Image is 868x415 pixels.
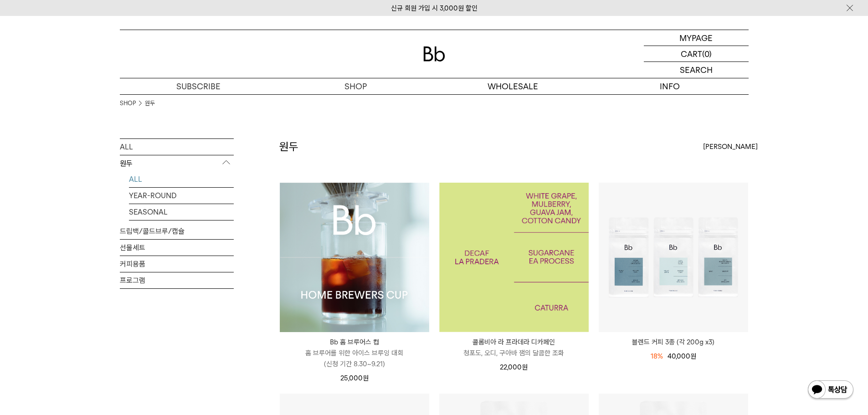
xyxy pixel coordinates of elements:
[280,337,429,348] p: Bb 홈 브루어스 컵
[690,352,696,360] span: 원
[120,139,234,155] a: ALL
[120,78,277,94] a: SUBSCRIBE
[807,379,854,401] img: 카카오톡 채널 1:1 채팅 버튼
[423,46,445,61] img: 로고
[120,155,234,172] p: 원두
[591,78,749,94] p: INFO
[120,99,136,108] a: SHOP
[280,337,429,369] a: Bb 홈 브루어스 컵 홈 브루어를 위한 아이스 브루잉 대회(신청 기간 8.30~9.21)
[702,46,712,61] p: (0)
[363,374,369,382] span: 원
[681,46,702,61] p: CART
[120,272,234,288] a: 프로그램
[280,348,429,369] p: 홈 브루어를 위한 아이스 브루잉 대회 (신청 기간 8.30~9.21)
[703,141,758,152] span: [PERSON_NAME]
[129,204,234,220] a: SEASONAL
[120,240,234,256] a: 선물세트
[500,363,528,371] span: 22,000
[391,4,478,12] a: 신규 회원 가입 시 3,000원 할인
[434,78,591,94] p: WHOLESALE
[120,223,234,239] a: 드립백/콜드브루/캡슐
[280,183,429,332] img: Bb 홈 브루어스 컵
[129,188,234,204] a: YEAR-ROUND
[522,363,528,371] span: 원
[679,30,713,46] p: MYPAGE
[439,337,589,359] a: 콜롬비아 라 프라데라 디카페인 청포도, 오디, 구아바 잼의 달콤한 조화
[277,78,434,94] a: SHOP
[668,352,696,360] span: 40,000
[439,337,589,348] p: 콜롬비아 라 프라데라 디카페인
[651,351,663,362] div: 18%
[644,30,749,46] a: MYPAGE
[439,183,589,332] img: 1000001187_add2_054.jpg
[599,337,748,348] a: 블렌드 커피 3종 (각 200g x3)
[439,348,589,359] p: 청포도, 오디, 구아바 잼의 달콤한 조화
[439,183,589,332] a: 콜롬비아 라 프라데라 디카페인
[599,183,748,332] img: 블렌드 커피 3종 (각 200g x3)
[279,139,298,154] h2: 원두
[120,256,234,272] a: 커피용품
[644,46,749,62] a: CART (0)
[340,374,369,382] span: 25,000
[129,171,234,187] a: ALL
[145,99,155,108] a: 원두
[680,62,713,78] p: SEARCH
